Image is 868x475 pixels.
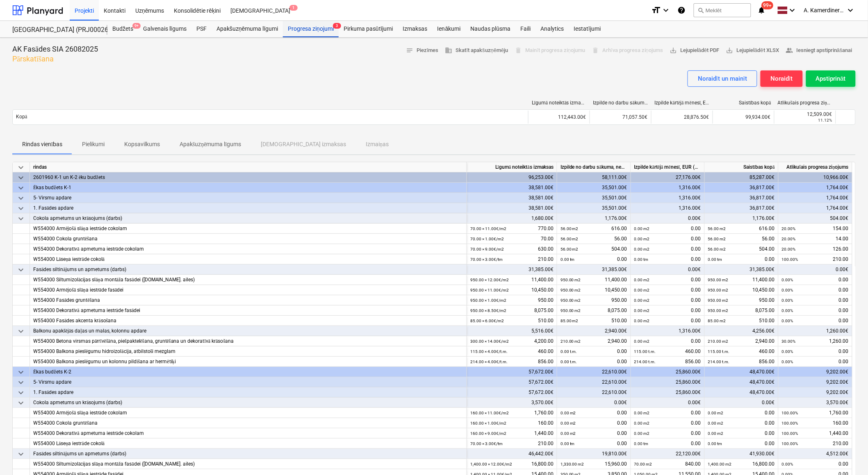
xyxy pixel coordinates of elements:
[403,44,442,57] button: Piezīmes
[782,336,849,346] div: 1,260.00
[532,100,587,106] div: Līgumā noteiktās izmaksas
[445,47,453,54] span: business
[782,237,796,241] small: 20.00%
[634,316,701,326] div: 0.00
[398,21,433,37] a: Izmaksas
[708,319,726,323] small: 85.00 m2
[708,316,775,326] div: 510.00
[708,360,730,364] small: 214.00 t.m.
[779,326,852,336] div: 1,260.00€
[782,357,849,367] div: 0.00
[631,449,705,459] div: 22,120.00€
[33,183,463,193] div: Ēkas budžets K-1
[16,173,26,183] span: keyboard_arrow_down
[560,308,581,313] small: 950.00 m2
[631,183,705,193] div: 1,316.00€
[786,46,852,55] span: Iesniegt apstiprināšanai
[726,46,779,55] span: Lejupielādēt XLSX
[560,247,579,251] small: 56.00 m2
[16,163,26,172] span: keyboard_arrow_down
[560,278,581,282] small: 950.00 m2
[470,244,554,254] div: 630.00
[651,111,713,124] div: 28,876.50€
[33,213,463,224] div: Cokola apmetums un krāsojums (darbs)
[535,21,569,37] div: Analytics
[708,349,730,354] small: 115.00 t.m.
[442,44,512,57] button: Skatīt apakšuzņēmēju
[557,367,631,377] div: 22,610.00€
[467,449,557,459] div: 46,442.00€
[33,336,463,346] div: W554000 Betona virsmas pārrīvēšāna, piešpaktelēšana, gruntēšana un dekoratīvā krāsošana
[470,346,554,357] div: 460.00
[634,237,650,241] small: 0.00 m2
[694,3,751,17] button: Meklēt
[634,360,656,364] small: 214.00 t.m.
[560,288,581,292] small: 950.00 m2
[782,316,849,326] div: 0.00
[708,305,775,316] div: 8,075.00
[634,275,701,285] div: 0.00
[33,193,463,203] div: 5- Virsmu apdare
[779,265,852,275] div: 0.00€
[631,387,705,398] div: 25,860.00€
[560,285,627,295] div: 10,450.00
[560,316,627,326] div: 510.00
[467,326,557,336] div: 5,516.00€
[557,377,631,387] div: 22,610.00€
[470,295,554,305] div: 950.00
[138,21,191,37] a: Galvenais līgums
[30,162,467,172] div: rindas
[560,346,627,357] div: 0.00
[467,387,557,398] div: 57,672.00€
[470,298,506,303] small: 950.00 × 1.00€ / m2
[779,172,852,183] div: 10,966.00€
[16,204,26,213] span: keyboard_arrow_down
[779,449,852,459] div: 4,512.00€
[705,213,779,224] div: 1,176.00€
[433,21,466,37] div: Ienākumi
[708,357,775,367] div: 856.00
[634,278,650,282] small: 0.00 m2
[560,305,627,316] div: 8,075.00
[557,193,631,203] div: 35,501.00€
[705,326,779,336] div: 4,256.00€
[705,193,779,203] div: 36,817.00€
[705,203,779,213] div: 36,817.00€
[779,213,852,224] div: 504.00€
[782,247,796,251] small: 20.00%
[634,257,649,262] small: 0.00 tm
[782,346,849,357] div: 0.00
[289,5,298,11] span: 1
[470,237,504,241] small: 70.00 × 1.00€ / m2
[761,70,802,87] button: Noraidīt
[782,234,849,244] div: 14.00
[708,275,775,285] div: 11,400.00
[470,247,504,251] small: 70.00 × 9.00€ / m2
[466,21,516,37] div: Naudas plūsma
[557,326,631,336] div: 2,940.00€
[560,360,577,364] small: 0.00 t.m.
[515,21,535,37] a: Faili
[782,44,856,57] button: Iesniegt apstiprināšanai
[569,21,606,37] div: Iestatījumi
[212,21,283,37] a: Apakšuzņēmuma līgumi
[708,336,775,346] div: 2,940.00
[470,288,509,292] small: 950.00 × 11.00€ / m2
[283,21,339,37] a: Progresa ziņojumi3
[708,234,775,244] div: 56.00
[779,193,852,203] div: 1,764.00€
[782,339,796,344] small: 30.00%
[12,26,98,34] div: [GEOGRAPHIC_DATA] (PRJ0002627, K-1 un K-2(2.kārta) 2601960
[107,21,138,37] a: Budžets9+
[406,47,413,54] span: notes
[788,5,797,15] i: keyboard_arrow_down
[651,5,661,15] i: format_size
[107,21,138,37] div: Budžets
[634,305,701,316] div: 0.00
[33,224,463,234] div: W554000 Armējošā slāņa iestrāde cokolam
[634,336,701,346] div: 0.00
[470,234,554,244] div: 70.00
[779,387,852,398] div: 9,202.00€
